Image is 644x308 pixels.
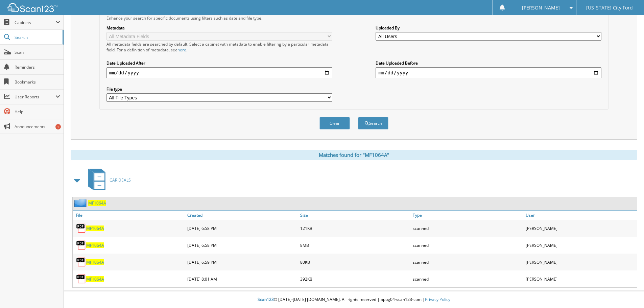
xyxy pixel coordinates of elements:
[15,20,55,25] span: Cabinets
[186,255,299,269] div: [DATE] 6:59 PM
[299,272,411,286] div: 392KB
[15,109,60,115] span: Help
[299,238,411,252] div: 8MB
[186,221,299,235] div: [DATE] 6:58 PM
[76,257,86,267] img: PDF.png
[411,272,524,286] div: scanned
[610,276,644,308] iframe: Chat Widget
[376,67,601,78] input: end
[358,117,388,129] button: Search
[86,226,104,231] a: MF1064A
[299,211,411,220] a: Size
[110,177,131,183] span: CAR DEALS
[522,6,560,10] span: [PERSON_NAME]
[524,255,637,269] div: [PERSON_NAME]
[76,240,86,250] img: PDF.png
[76,223,86,233] img: PDF.png
[88,200,106,206] a: MF1064A
[186,238,299,252] div: [DATE] 6:58 PM
[524,211,637,220] a: User
[299,255,411,269] div: 80KB
[319,117,350,129] button: Clear
[106,41,332,53] div: All metadata fields are searched by default. Select a cabinet with metadata to enable filtering b...
[15,49,60,55] span: Scan
[73,211,186,220] a: File
[425,297,450,302] a: Privacy Policy
[15,124,60,129] span: Announcements
[76,274,86,284] img: PDF.png
[177,47,186,53] a: here
[74,199,88,207] img: folder2.png
[15,94,55,100] span: User Reports
[524,272,637,286] div: [PERSON_NAME]
[71,150,637,160] div: Matches found for "MF1064A"
[7,3,57,12] img: scan123-logo-white.svg
[411,255,524,269] div: scanned
[15,79,60,85] span: Bookmarks
[106,25,332,31] label: Metadata
[186,211,299,220] a: Created
[86,242,104,248] a: MF1064A
[106,67,332,78] input: start
[15,64,60,70] span: Reminders
[64,291,644,308] div: © [DATE]-[DATE] [DOMAIN_NAME]. All rights reserved | appg04-scan123-com |
[15,34,59,40] span: Search
[524,238,637,252] div: [PERSON_NAME]
[55,124,61,129] div: 1
[106,86,332,92] label: File type
[86,276,104,282] a: MF1064A
[376,60,601,66] label: Date Uploaded Before
[186,272,299,286] div: [DATE] 8:01 AM
[376,25,601,31] label: Uploaded By
[411,221,524,235] div: scanned
[103,15,605,21] div: Enhance your search for specific documents using filters such as date and file type.
[524,221,637,235] div: [PERSON_NAME]
[84,167,131,193] a: CAR DEALS
[86,259,104,265] a: MF1064A
[258,297,274,302] span: Scan123
[106,60,332,66] label: Date Uploaded After
[586,6,633,10] span: [US_STATE] City Ford
[411,238,524,252] div: scanned
[299,221,411,235] div: 121KB
[411,211,524,220] a: Type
